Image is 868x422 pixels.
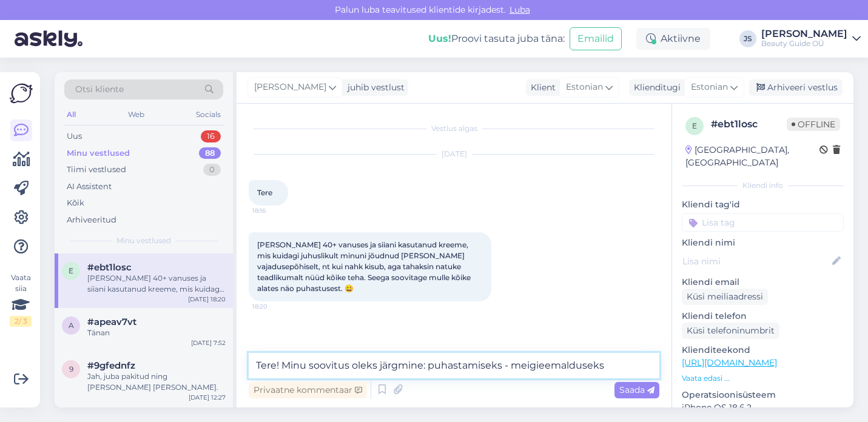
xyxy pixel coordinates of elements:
img: logo_orange.svg [19,19,29,29]
p: Klienditeekond [682,344,844,357]
span: 18:20 [252,302,298,311]
div: AI Assistent [67,181,112,193]
div: 16 [201,130,221,142]
div: Kliendi info [682,180,844,191]
div: [PERSON_NAME] [761,29,847,39]
img: website_grey.svg [19,32,29,41]
div: [DATE] 18:20 [188,295,226,304]
div: [PERSON_NAME] 40+ vanuses ja siiani kasutanud kreeme, mis kuidagi juhuslikult minuni jõudnud [PER... [87,273,226,295]
div: [GEOGRAPHIC_DATA], [GEOGRAPHIC_DATA] [685,144,819,169]
textarea: Tere! Minu soovitus oleks järgmine: puhastamiseks - meigieemalduseks [249,353,659,378]
div: v 4.0.25 [34,19,59,29]
input: Lisa nimi [682,255,830,268]
div: Domain Overview [46,72,109,79]
div: Tänan [87,327,226,338]
div: Uus [67,130,82,142]
div: Küsi telefoninumbrit [682,323,779,339]
div: JS [739,30,756,47]
span: Minu vestlused [116,235,171,246]
a: [URL][DOMAIN_NAME] [682,357,777,368]
div: Küsi meiliaadressi [682,289,768,305]
div: Vestlus algas [249,123,659,134]
p: Operatsioonisüsteem [682,389,844,401]
div: [DATE] [249,149,659,159]
span: #apeav7vt [87,316,136,327]
div: Domain: [DOMAIN_NAME] [32,32,133,41]
p: Kliendi email [682,276,844,289]
button: Emailid [570,27,622,50]
div: Kõik [67,197,84,209]
div: Keywords by Traffic [134,72,204,79]
span: Saada [619,384,654,395]
a: [PERSON_NAME]Beauty Guide OÜ [761,29,861,49]
span: e [692,121,697,130]
input: Lisa tag [682,213,844,232]
span: [PERSON_NAME] [254,81,326,94]
p: Kliendi tag'id [682,198,844,211]
img: tab_keywords_by_traffic_grey.svg [121,70,130,80]
div: Klienditugi [629,81,681,94]
span: Otsi kliente [75,83,124,96]
span: [PERSON_NAME] 40+ vanuses ja siiani kasutanud kreeme, mis kuidagi juhuslikult minuni jõudnud [PER... [257,240,473,293]
div: Tiimi vestlused [67,164,126,176]
span: Tere [257,188,272,197]
div: Web [126,107,147,122]
div: All [64,107,78,122]
span: Estonian [566,81,603,94]
p: Vaata edasi ... [682,373,844,384]
div: Aktiivne [636,28,710,50]
p: Kliendi nimi [682,236,844,249]
p: iPhone OS 18.6.2 [682,401,844,414]
div: juhib vestlust [343,81,405,94]
div: Socials [193,107,223,122]
span: Luba [506,4,534,15]
span: #ebt1losc [87,262,132,273]
span: e [69,266,73,275]
span: a [69,321,74,330]
span: 9 [69,364,73,373]
div: Arhiveeri vestlus [749,79,843,96]
div: Vaata siia [10,272,32,327]
span: #9gfednfz [87,360,135,371]
div: Proovi tasuta juba täna: [428,32,565,46]
div: Minu vestlused [67,147,130,159]
div: 88 [199,147,221,159]
span: Estonian [691,81,728,94]
div: Beauty Guide OÜ [761,39,847,49]
div: [DATE] 7:52 [191,338,226,347]
img: tab_domain_overview_orange.svg [33,70,42,80]
span: Offline [787,118,840,131]
span: 18:16 [252,206,298,215]
div: [DATE] 12:27 [189,393,226,402]
div: Privaatne kommentaar [249,382,367,398]
b: Uus! [428,33,451,44]
div: # ebt1losc [711,117,787,132]
img: Askly Logo [10,82,33,105]
div: Klient [526,81,556,94]
div: Arhiveeritud [67,214,116,226]
p: Kliendi telefon [682,310,844,323]
div: Jah, juba pakitud ning [PERSON_NAME] [PERSON_NAME]. [87,371,226,393]
div: 2 / 3 [10,316,32,327]
div: 0 [203,164,221,176]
